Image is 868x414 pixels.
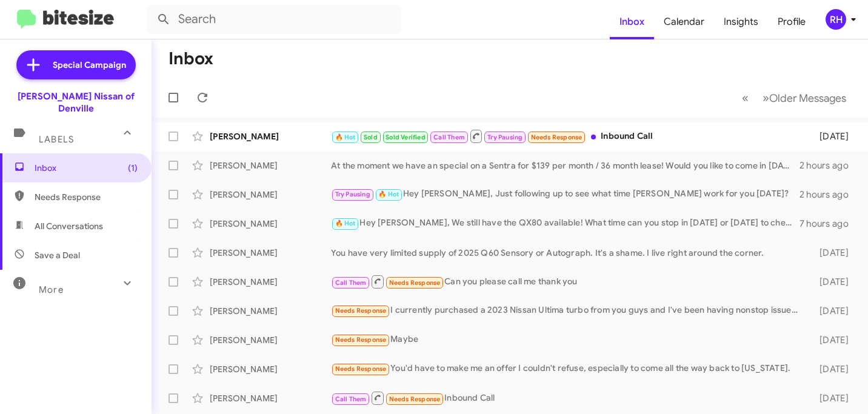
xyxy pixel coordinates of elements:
[531,133,583,141] span: Needs Response
[487,133,522,141] span: Try Pausing
[210,305,331,317] div: [PERSON_NAME]
[755,85,853,110] button: Next
[210,189,331,201] div: [PERSON_NAME]
[806,305,858,317] div: [DATE]
[806,363,858,375] div: [DATE]
[210,392,331,404] div: [PERSON_NAME]
[800,218,858,230] div: 7 hours ago
[16,50,136,79] a: Special Campaign
[768,4,815,39] a: Profile
[806,392,858,404] div: [DATE]
[331,129,806,144] div: Inbound Call
[335,307,387,315] span: Needs Response
[39,134,74,145] span: Labels
[331,362,806,376] div: You'd have to make me an offer I couldn't refuse, especially to come all the way back to [US_STATE].
[654,4,714,39] a: Calendar
[335,190,370,198] span: Try Pausing
[335,133,356,141] span: 🔥 Hot
[128,162,138,174] span: (1)
[331,187,800,201] div: Hey [PERSON_NAME], Just following up to see what time [PERSON_NAME] work for you [DATE]?
[826,9,846,30] div: RH
[742,90,749,105] span: «
[364,133,378,141] span: Sold
[386,133,426,141] span: Sold Verified
[210,276,331,288] div: [PERSON_NAME]
[769,92,846,105] span: Older Messages
[335,279,367,287] span: Call Them
[35,220,103,232] span: All Conversations
[335,365,387,373] span: Needs Response
[610,4,654,39] a: Inbox
[763,90,769,105] span: »
[806,247,858,259] div: [DATE]
[210,218,331,230] div: [PERSON_NAME]
[815,9,855,30] button: RH
[35,191,138,203] span: Needs Response
[806,276,858,288] div: [DATE]
[389,395,441,403] span: Needs Response
[53,59,126,71] span: Special Campaign
[210,363,331,375] div: [PERSON_NAME]
[147,5,401,34] input: Search
[800,159,858,172] div: 2 hours ago
[331,159,800,172] div: At the moment we have an special on a Sentra for $139 per month / 36 month lease! Would you like ...
[331,216,800,230] div: Hey [PERSON_NAME], We still have the QX80 available! What time can you stop in [DATE] or [DATE] t...
[331,274,806,289] div: Can you please call me thank you
[735,85,756,110] button: Previous
[335,219,356,227] span: 🔥 Hot
[714,4,768,39] a: Insights
[735,85,853,110] nav: Page navigation example
[331,247,806,259] div: You have very limited supply of 2025 Q60 Sensory or Autograph. It's a shame. I live right around ...
[800,189,858,201] div: 2 hours ago
[335,395,367,403] span: Call Them
[39,284,64,295] span: More
[35,249,80,261] span: Save a Deal
[210,247,331,259] div: [PERSON_NAME]
[35,162,138,174] span: Inbox
[331,304,806,318] div: I currently purchased a 2023 Nissan Ultima turbo from you guys and I've been having nonstop issue...
[806,334,858,346] div: [DATE]
[210,130,331,142] div: [PERSON_NAME]
[433,133,465,141] span: Call Them
[378,190,399,198] span: 🔥 Hot
[806,130,858,142] div: [DATE]
[389,279,441,287] span: Needs Response
[335,336,387,344] span: Needs Response
[210,159,331,172] div: [PERSON_NAME]
[210,334,331,346] div: [PERSON_NAME]
[331,333,806,347] div: Maybe
[169,49,213,68] h1: Inbox
[331,390,806,406] div: Inbound Call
